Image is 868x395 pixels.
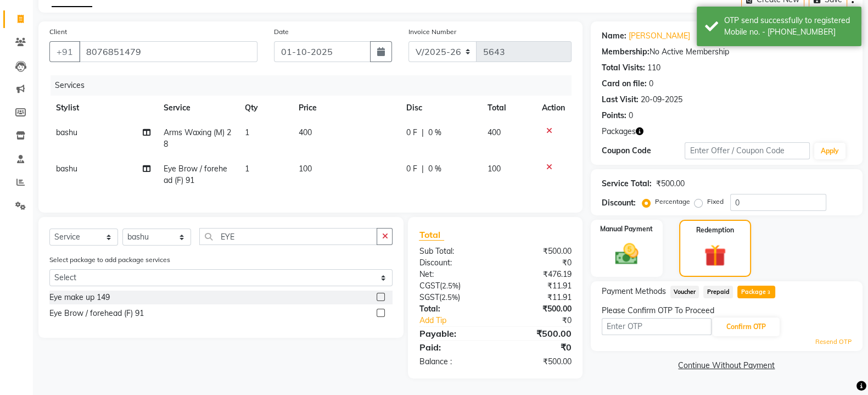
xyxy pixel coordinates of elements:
[707,197,724,207] label: Fixed
[814,143,845,159] button: Apply
[602,305,852,316] div: Please Confirm OTP To Proceed
[815,337,852,347] a: Resend OTP
[737,286,775,298] span: Package
[697,242,733,269] img: _gift.svg
[629,110,633,121] div: 0
[593,360,860,371] a: Continue Without Payment
[766,290,772,296] span: 3
[495,303,580,315] div: ₹500.00
[411,356,495,368] div: Balance :
[49,27,67,37] label: Client
[164,127,231,149] span: Arms Waxing (M) 28
[49,96,157,120] th: Stylist
[495,246,580,257] div: ₹500.00
[274,27,289,37] label: Date
[164,164,227,185] span: Eye Brow / forehead (F) 91
[647,62,660,74] div: 110
[411,315,509,326] a: Add Tip
[649,78,653,90] div: 0
[411,257,495,269] div: Discount:
[299,164,312,174] span: 100
[488,164,501,174] span: 100
[400,96,481,120] th: Disc
[495,269,580,280] div: ₹476.19
[422,127,424,138] span: |
[441,281,458,290] span: 2.5%
[703,286,733,298] span: Prepaid
[495,356,580,368] div: ₹500.00
[670,286,699,298] span: Voucher
[713,318,780,336] button: Confirm OTP
[602,62,645,74] div: Total Visits:
[602,318,712,335] input: Enter OTP
[602,178,652,190] div: Service Total:
[602,145,685,157] div: Coupon Code
[419,281,439,291] span: CGST
[602,94,639,105] div: Last Visit:
[656,178,685,190] div: ₹500.00
[685,142,810,159] input: Enter Offer / Coupon Code
[406,127,417,138] span: 0 F
[602,126,636,137] span: Packages
[199,228,377,245] input: Search or Scan
[406,163,417,175] span: 0 F
[49,292,110,303] div: Eye make up 149
[411,292,495,303] div: ( )
[481,96,535,120] th: Total
[495,257,580,269] div: ₹0
[602,46,649,58] div: Membership:
[655,197,690,207] label: Percentage
[535,96,572,120] th: Action
[422,163,424,175] span: |
[49,308,144,319] div: Eye Brow / forehead (F) 91
[495,280,580,292] div: ₹11.91
[245,127,249,137] span: 1
[56,127,77,137] span: bashu
[49,255,170,265] label: Select package to add package services
[641,94,682,105] div: 20-09-2025
[600,224,653,234] label: Manual Payment
[696,225,734,235] label: Redemption
[419,229,444,241] span: Total
[495,341,580,354] div: ₹0
[238,96,293,120] th: Qty
[157,96,238,120] th: Service
[428,163,441,175] span: 0 %
[602,286,666,297] span: Payment Methods
[495,292,580,303] div: ₹11.91
[299,127,312,137] span: 400
[419,292,439,302] span: SGST
[495,327,580,340] div: ₹500.00
[408,27,456,37] label: Invoice Number
[411,303,495,315] div: Total:
[602,78,647,90] div: Card on file:
[441,293,457,302] span: 2.5%
[411,280,495,292] div: ( )
[56,164,77,174] span: bashu
[602,197,636,209] div: Discount:
[292,96,400,120] th: Price
[245,164,249,174] span: 1
[49,41,80,62] button: +91
[411,327,495,340] div: Payable:
[509,315,580,326] div: ₹0
[79,41,257,62] input: Search by Name/Mobile/Email/Code
[51,75,580,96] div: Services
[602,30,626,42] div: Name:
[608,241,645,268] img: _cash.svg
[411,269,495,280] div: Net:
[411,246,495,257] div: Sub Total:
[629,30,690,42] a: [PERSON_NAME]
[428,127,441,138] span: 0 %
[488,127,501,137] span: 400
[602,46,852,58] div: No Active Membership
[602,110,626,121] div: Points:
[411,341,495,354] div: Paid:
[724,15,853,38] div: OTP send successfully to registered Mobile no. - 918076851479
